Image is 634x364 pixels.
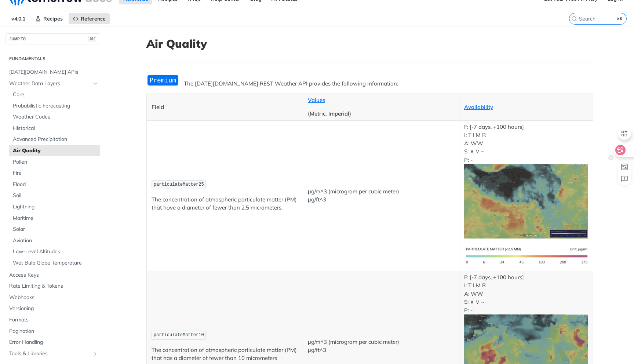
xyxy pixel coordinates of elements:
[9,112,100,123] a: Weather Codes
[13,192,98,199] span: Soil
[6,292,100,303] a: Webhooks
[6,78,100,89] a: Weather Data LayersHide subpages for Weather Data Layers
[9,283,98,290] span: Rate Limiting & Tokens
[464,252,588,259] span: Expand image
[9,339,98,346] span: Error Handling
[9,316,98,324] span: Formats
[464,244,588,269] img: pm25
[6,67,100,78] a: [DATE][DOMAIN_NAME] APIs
[6,326,100,337] a: Pagination
[92,81,98,87] button: Hide subpages for Weather Data Layers
[464,164,588,239] img: pm25
[9,145,100,156] a: Air Quality
[9,179,100,190] a: Flood
[154,182,204,187] span: particulateMatter25
[7,13,29,24] span: v4.0.1
[6,348,100,359] a: Tools & LibrariesShow subpages for Tools & Libraries
[308,188,454,204] p: μg/m^3 (microgram per cubic meter) μg/ft^3
[9,101,100,112] a: Probabilistic Forecasting
[13,91,98,98] span: Core
[9,272,98,279] span: Access Keys
[13,226,98,233] span: Solar
[9,235,100,246] a: Aviation
[6,33,100,44] button: JUMP TO⌘/
[9,246,100,257] a: Low-Level Altitudes
[13,125,98,132] span: Historical
[13,147,98,154] span: Air Quality
[464,348,588,355] span: Expand image
[6,281,100,292] a: Rate Limiting & Tokens
[9,201,100,212] a: Lightning
[69,13,110,24] a: Reference
[571,16,577,22] svg: Search
[9,224,100,235] a: Solar
[464,103,493,110] a: Availability
[154,332,204,338] span: particulateMatter10
[13,159,98,166] span: Pollen
[464,197,588,204] span: Expand image
[13,136,98,143] span: Advanced Precipitation
[152,346,298,363] p: The concentration of atmospheric particulate matter (PM) that has a diameter of fewer than 10 mic...
[9,350,91,357] span: Tools & Libraries
[9,123,100,134] a: Historical
[152,103,298,112] p: Field
[6,303,100,314] a: Versioning
[615,15,624,22] kbd: ⌘K
[13,248,98,255] span: Low-Level Altitudes
[464,123,588,239] p: F: [-7 days, +100 hours] I: T I M R A: WW S: ∧ ∨ ~ P: -
[13,170,98,177] span: Fire
[92,351,98,357] button: Show subpages for Tools & Libraries
[9,69,98,76] span: [DATE][DOMAIN_NAME] APIs
[6,270,100,281] a: Access Keys
[88,36,96,42] span: ⌘/
[146,37,593,50] h1: Air Quality
[81,15,106,22] span: Reference
[308,97,325,103] a: Values
[9,80,91,87] span: Weather Data Layers
[13,102,98,110] span: Probabilistic Forecasting
[9,168,100,179] a: Fire
[13,237,98,244] span: Aviation
[9,134,100,145] a: Advanced Precipitation
[13,203,98,211] span: Lightning
[146,80,593,88] p: The [DATE][DOMAIN_NAME] REST Weather API provides the following information:
[43,15,63,22] span: Recipes
[308,110,454,118] p: (Metric, Imperial)
[152,196,298,212] p: The concentration of atmospheric particulate matter (PM) that have a diameter of fewer than 2.5 m...
[9,328,98,335] span: Pagination
[9,213,100,224] a: Maritime
[6,337,100,348] a: Error Handling
[9,294,98,301] span: Webhooks
[13,113,98,121] span: Weather Codes
[9,258,100,269] a: Wet Bulb Globe Temperature
[9,89,100,100] a: Core
[9,157,100,168] a: Pollen
[13,181,98,188] span: Flood
[9,190,100,201] a: Soil
[308,338,454,354] p: μg/m^3 (microgram per cubic meter) μg/ft^3
[13,259,98,267] span: Wet Bulb Globe Temperature
[6,55,100,62] h2: Fundamentals
[6,314,100,325] a: Formats
[9,305,98,312] span: Versioning
[13,215,98,222] span: Maritime
[31,13,67,24] a: Recipes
